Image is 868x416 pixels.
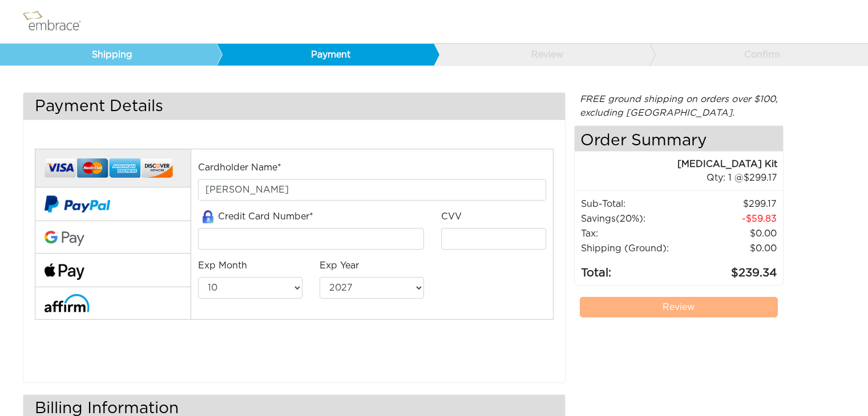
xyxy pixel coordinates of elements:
[689,241,778,256] td: $0.00
[589,171,778,185] div: 1 @
[689,197,778,211] td: 299.17
[616,214,643,223] span: (20%)
[198,210,313,224] label: Credit Card Number*
[320,259,359,272] label: Exp Year
[198,210,218,223] img: amazon-lock.png
[689,211,778,226] td: 59.83
[575,126,784,152] h4: Order Summary
[689,226,778,241] td: 0.00
[198,259,247,272] label: Exp Month
[216,44,433,66] a: Payment
[45,294,90,312] img: affirm-logo.svg
[433,44,650,66] a: Review
[198,161,281,174] label: Cardholder Name*
[580,256,689,282] td: Total:
[23,93,565,120] h3: Payment Details
[580,241,689,256] td: Shipping (Ground):
[580,226,689,241] td: Tax:
[580,297,778,317] a: Review
[689,256,778,282] td: 239.34
[45,231,84,247] img: Google-Pay-Logo.svg
[580,211,689,226] td: Savings :
[45,187,110,221] img: paypal-v2.png
[574,92,784,120] div: FREE ground shipping on orders over $100, excluding [GEOGRAPHIC_DATA].
[20,7,94,36] img: logo.png
[441,210,462,223] label: CVV
[580,197,689,211] td: Sub-Total:
[575,157,778,171] div: [MEDICAL_DATA] Kit
[649,44,866,66] a: Confirm
[744,173,777,182] span: 299.17
[45,155,173,182] img: credit-cards.png
[45,263,84,280] img: fullApplePay.png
